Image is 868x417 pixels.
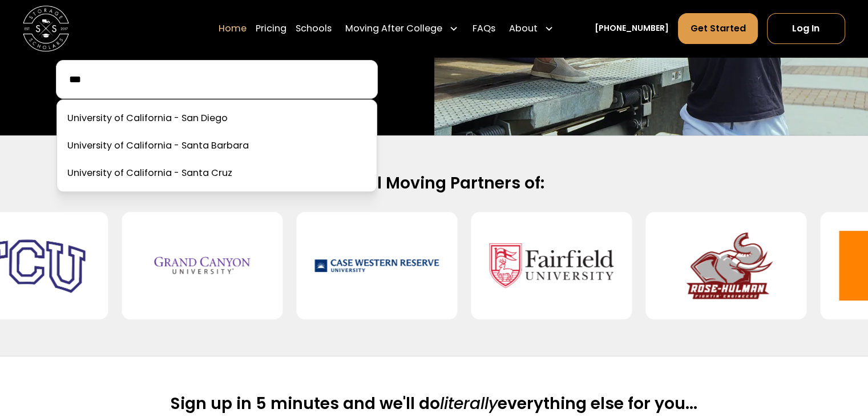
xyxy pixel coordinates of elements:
[171,393,697,414] h2: Sign up in 5 minutes and we'll do everything else for you...
[345,22,442,35] div: Moving After College
[296,13,332,45] a: Schools
[678,13,757,44] a: Get Started
[664,221,789,310] img: Rose-Hulman Institute of Technology
[504,13,558,45] div: About
[23,6,69,52] img: Storage Scholars main logo
[341,13,463,45] div: Moving After College
[23,6,69,52] a: home
[509,22,538,35] div: About
[767,13,845,44] a: Log In
[66,173,802,194] h2: Official Moving Partners of:
[472,13,495,45] a: FAQs
[219,13,247,45] a: Home
[256,13,286,45] a: Pricing
[490,221,614,310] img: Fairfield University
[140,221,264,310] img: Grand Canyon University (GCU)
[595,23,669,35] a: [PHONE_NUMBER]
[315,221,439,310] img: Case Western Reserve University
[440,392,498,415] span: literally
